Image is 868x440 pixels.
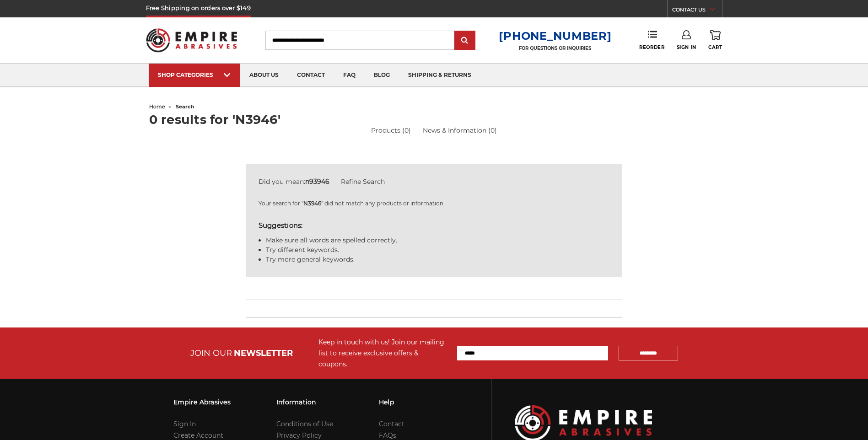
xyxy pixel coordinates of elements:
span: JOIN OUR [190,348,232,358]
h3: Information [276,392,333,412]
div: SHOP CATEGORIES [158,71,231,78]
strong: N3946 [303,200,321,207]
h5: Suggestions: [259,220,610,231]
a: Cart [708,30,722,50]
span: search [176,103,194,110]
p: Your search for " " did not match any products or information. [259,199,610,208]
span: NEWSLETTER [234,348,293,358]
a: blog [365,64,399,87]
h3: Help [379,392,441,412]
a: Products (0) [371,126,411,135]
li: Try more general keywords. [266,255,610,264]
a: Privacy Policy [276,431,322,440]
a: home [149,103,165,110]
li: Make sure all words are spelled correctly. [266,236,610,245]
strong: n93946 [305,177,329,186]
a: Reorder [639,30,664,50]
a: shipping & returns [399,64,480,87]
a: CONTACT US [672,5,722,17]
p: FOR QUESTIONS OR INQUIRIES [499,45,611,51]
a: News & Information (0) [423,126,497,135]
a: contact [288,64,334,87]
a: Create Account [173,431,223,440]
span: Reorder [639,44,664,50]
div: Did you mean: [259,177,610,187]
a: Contact [379,420,404,428]
h3: Empire Abrasives [173,392,231,412]
a: FAQs [379,431,396,440]
a: about us [240,64,288,87]
a: Refine Search [341,177,385,186]
a: faq [334,64,365,87]
div: Keep in touch with us! Join our mailing list to receive exclusive offers & coupons. [318,337,448,370]
h1: 0 results for 'N3946' [149,113,719,126]
input: Submit [456,32,474,50]
span: Sign In [677,44,696,50]
a: Sign In [173,420,196,428]
a: [PHONE_NUMBER] [499,29,611,43]
img: Empire Abrasives [146,22,237,58]
li: Try different keywords. [266,245,610,255]
a: Conditions of Use [276,420,333,428]
span: Cart [708,44,722,50]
